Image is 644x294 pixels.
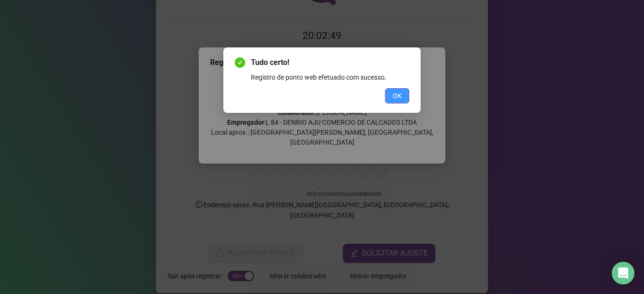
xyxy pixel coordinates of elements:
div: Registro de ponto web efetuado com sucesso. [251,72,409,83]
span: OK [393,91,402,101]
span: check-circle [235,57,245,68]
div: Open Intercom Messenger [612,262,635,285]
span: Tudo certo! [251,57,409,68]
button: OK [385,88,409,103]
